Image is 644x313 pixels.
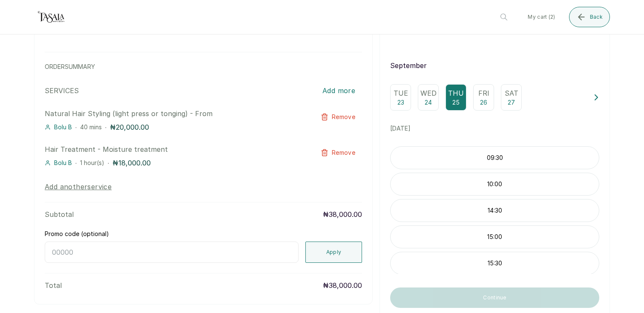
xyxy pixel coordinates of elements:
button: Continue [390,287,599,308]
p: SERVICES [45,85,79,96]
p: Hair Treatment - Moisture treatment [45,144,299,154]
label: Promo code (optional) [45,230,109,238]
button: My cart (2) [521,7,562,27]
p: ₦38,000.00 [323,280,362,290]
p: ₦18,000.00 [112,158,151,168]
p: Thu [448,88,464,98]
p: 14:30 [391,206,599,215]
button: Apply [305,242,362,263]
img: business logo [34,9,68,26]
p: 24 [425,98,432,107]
button: Remove [314,108,362,125]
button: Add more [316,81,362,100]
p: ORDER SUMMARY [45,63,362,71]
div: · · [45,158,299,168]
p: 15:30 [391,259,599,267]
span: Bolu B [54,159,72,167]
span: Remove [332,148,355,157]
p: Tue [394,88,408,98]
span: Bolu B [54,123,72,131]
p: ₦38,000.00 [323,209,362,219]
p: Sat [505,88,518,98]
p: Natural Hair Styling (light press or tonging) - From [45,108,299,119]
p: 27 [508,98,515,107]
span: Back [590,14,603,20]
p: Fri [478,88,489,98]
span: 1 hour(s) [80,159,104,166]
div: · · [45,122,299,132]
button: Remove [314,144,362,161]
p: Total [45,280,62,290]
p: [DATE] [390,124,599,133]
p: 10:00 [391,180,599,188]
span: Remove [332,113,355,121]
button: Back [569,7,610,27]
button: Add anotherservice [45,182,112,192]
p: 26 [480,98,487,107]
p: 25 [452,98,460,107]
p: Wed [420,88,437,98]
span: 40 mins [80,123,102,131]
p: September [390,60,599,71]
p: ₦20,000.00 [110,122,149,132]
p: 15:00 [391,233,599,241]
input: 00000 [45,242,299,263]
p: 23 [397,98,404,107]
p: 09:30 [391,154,599,162]
p: Subtotal [45,209,74,219]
